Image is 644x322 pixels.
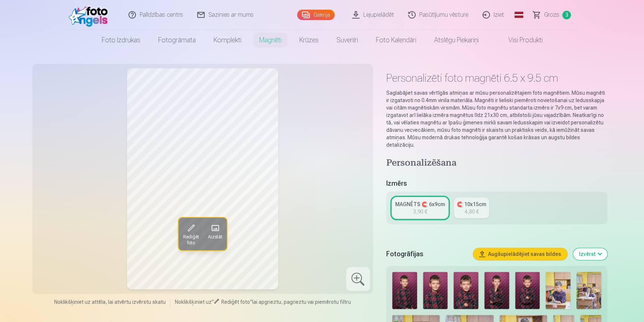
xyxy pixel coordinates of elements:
a: MAGNĒTS 🧲 6x9cm3,90 € [392,198,448,218]
a: Fotogrāmata [149,30,205,51]
h4: Personalizēšana [386,157,607,169]
span: lai apgrieztu, pagrieztu vai piemērotu filtru [252,299,351,305]
button: Rediģēt foto [178,218,203,250]
a: Foto izdrukas [93,30,149,51]
img: /fa1 [69,3,111,27]
span: Aizstāt [208,234,222,240]
a: Atslēgu piekariņi [425,30,488,51]
div: MAGNĒTS 🧲 6x9cm [395,201,445,208]
h5: Izmērs [386,178,607,189]
span: " [211,299,214,305]
button: Izvērst [573,248,607,260]
h1: Personalizēti foto magnēti 6.5 x 9.5 cm [386,71,607,85]
div: 🧲 10x15cm [457,201,486,208]
a: Galerija [297,10,335,20]
a: Suvenīri [328,30,367,51]
span: " [250,299,252,305]
a: Krūzes [290,30,328,51]
span: Grozs [544,10,559,19]
span: 3 [562,11,571,19]
span: Rediģēt foto [183,234,199,246]
div: 3,90 € [413,208,427,215]
h5: Fotogrāfijas [386,249,467,259]
span: Rediģēt foto [221,299,250,305]
p: Saglabājiet savas vērtīgās atmiņas ar mūsu personalizētajiem foto magnētiem. Mūsu magnēti ir izga... [386,89,607,149]
a: Visi produkti [488,30,552,51]
button: Augšupielādējiet savas bildes [473,248,567,260]
a: 🧲 10x15cm4,80 € [454,198,489,218]
a: Komplekti [205,30,250,51]
span: Noklikšķiniet uz [175,299,211,305]
span: Noklikšķiniet uz attēla, lai atvērtu izvērstu skatu [54,298,166,306]
button: Aizstāt [203,218,227,250]
a: Magnēti [250,30,290,51]
a: Foto kalendāri [367,30,425,51]
div: 4,80 € [464,208,478,215]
